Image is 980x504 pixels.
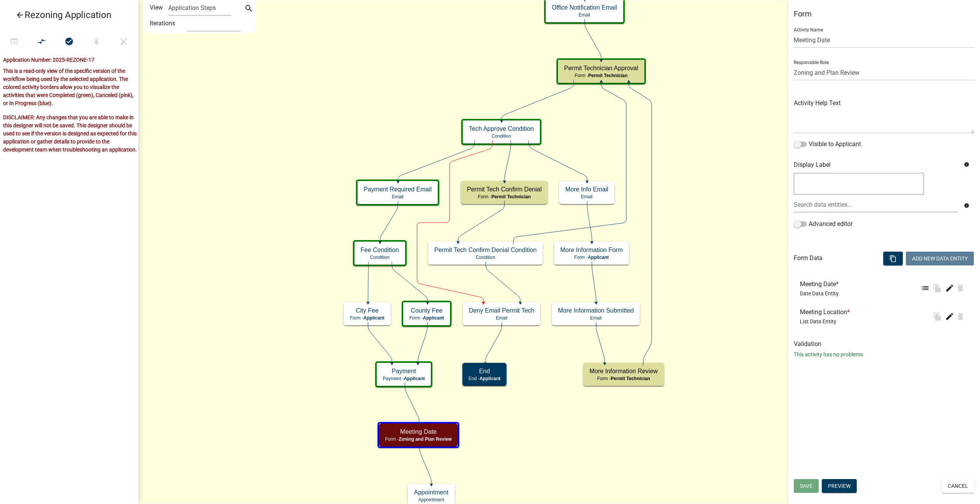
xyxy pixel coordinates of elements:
[414,489,449,496] h5: Appointment
[55,34,83,50] button: No problems
[119,37,129,48] i: edit_off
[404,376,425,381] span: Applicant
[65,37,74,48] i: check_circle
[552,4,617,11] h5: Office Notification Email
[0,34,28,50] button: Test Workflow
[611,376,650,381] span: Permit Technician
[361,255,399,260] p: Condition
[363,315,384,321] span: Applicant
[399,436,452,442] span: Zoning and Plan Review
[558,307,634,314] h5: More Information Submitted
[956,310,968,323] wm-modal-confirm: Delete
[822,479,857,493] button: Preview
[945,283,954,293] i: edit
[920,283,930,293] i: list
[480,376,501,381] span: Applicant
[434,246,536,254] h5: Permit Tech Confirm Denial Condition
[467,186,541,193] h5: Permit Tech Confirm Denial
[565,194,608,199] p: Email
[409,307,444,314] h5: County Fee
[956,282,968,294] wm-modal-confirm: Delete
[560,255,623,260] p: Form -
[589,367,658,375] h5: More Information Review
[794,197,958,212] input: Search data entities...
[383,376,425,381] p: Payment -
[945,312,954,321] i: edit
[364,186,432,193] h5: Payment Required Email
[37,37,46,48] i: compare_arrows
[564,64,638,72] h5: Permit Technician Approval
[552,12,617,18] p: Email
[794,9,974,18] h5: Form
[800,318,836,324] span: List Data Entity
[794,140,861,149] label: Visible to Applicant
[350,307,384,314] h5: City Fee
[469,315,534,321] p: Email
[588,255,609,260] span: Applicant
[906,252,974,265] button: Add New Data Entity
[931,282,944,294] button: file_copy
[468,367,500,375] h5: End
[800,280,842,288] h6: Meeting Date
[244,4,253,15] i: search
[589,376,658,381] p: Form -
[800,483,813,489] span: Save
[385,436,452,442] p: Form -
[956,312,965,321] i: delete
[492,194,531,199] span: Permit Technician
[364,194,432,199] p: Email
[800,308,853,316] h6: Meeting Location
[964,162,969,167] i: info
[883,256,903,262] wm-modal-confirm: Bulk Actions
[956,310,968,323] button: delete
[414,497,449,502] p: Appointment
[565,186,608,193] h5: More Info Email
[6,6,126,24] a: Rezoning Application
[889,255,897,262] i: content_copy
[800,290,839,296] span: Date Data Entity
[3,114,138,154] p: DISCLAIMER: Any changes that you are able to make in this designer will not be saved. This design...
[944,282,956,294] button: edit
[10,37,19,48] i: open_in_browser
[3,67,138,107] p: This is a read-only view of the specific version of the workflow being used by the selected appli...
[588,73,627,78] span: Permit Technician
[469,125,534,132] h5: Tech Approve Condition
[469,133,534,139] p: Condition
[794,351,974,359] p: This activity has no problems
[423,315,444,321] span: Applicant
[409,315,444,321] p: Form -
[931,310,944,323] button: file_copy
[468,376,500,381] p: End -
[942,479,974,493] button: Cancel
[883,252,903,265] button: content_copy
[794,161,958,168] h6: Display Label
[794,219,853,229] label: Advanced editor
[794,340,974,348] h6: Validation
[110,34,138,50] button: Save
[467,194,541,199] p: Form -
[434,255,536,260] p: Condition
[3,56,138,67] div: Application Number: 2025-REZONE-17
[15,10,25,21] i: arrow_back
[794,479,819,493] button: Save
[956,282,968,294] button: delete
[933,283,942,293] i: file_copy
[919,282,931,294] button: list
[92,37,101,48] i: publish
[385,428,452,435] h5: Meeting Date
[933,312,942,321] i: file_copy
[350,315,384,321] p: Form -
[956,283,965,293] i: delete
[361,246,399,254] h5: Fee Condition
[964,203,969,208] i: info
[469,307,534,314] h5: Deny Email Permit Tech
[383,367,425,375] h5: Payment
[564,73,638,78] p: Form -
[83,34,110,50] button: Publish
[150,16,175,31] label: Iterations
[0,34,138,52] div: Workflow actions
[558,315,634,321] p: Email
[243,3,255,15] button: search
[560,246,623,254] h5: More Information Form
[794,254,823,262] h6: Form Data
